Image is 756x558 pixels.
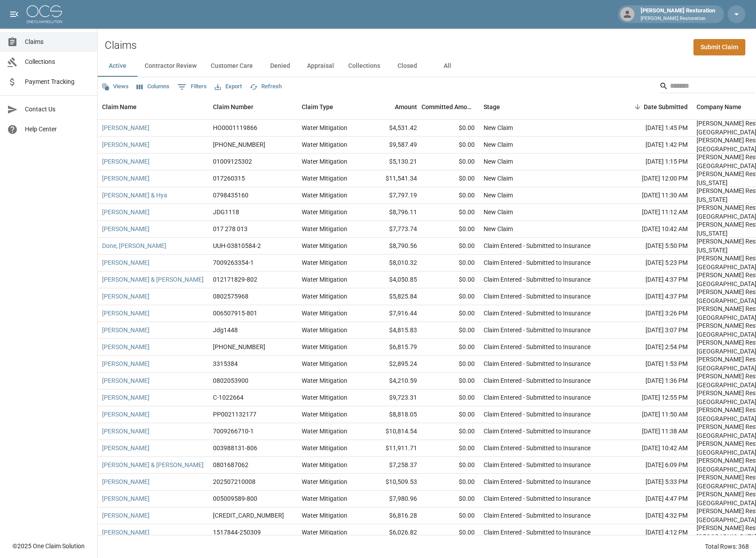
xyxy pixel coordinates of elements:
div: $0.00 [421,406,479,423]
div: PP0021132177 [213,410,256,419]
div: Water Mitigation [302,410,347,419]
div: 01009125302 [213,157,252,166]
div: $6,026.82 [364,524,421,541]
div: Date Submitted [612,94,692,119]
div: $0.00 [421,322,479,339]
div: Claim Entered - Submitted to Insurance [484,393,591,402]
div: Water Mitigation [302,292,347,301]
div: Claim Type [302,94,333,119]
div: [DATE] 4:12 PM [612,524,692,541]
a: [PERSON_NAME] [102,140,150,149]
button: Views [99,80,131,94]
a: [PERSON_NAME] & [PERSON_NAME] [102,460,204,469]
button: Appraisal [300,55,341,77]
div: $10,509.53 [364,474,421,491]
div: [DATE] 2:54 PM [612,339,692,356]
div: $0.00 [421,305,479,322]
div: Water Mitigation [302,460,347,469]
div: $7,258.37 [364,457,421,474]
div: Date Submitted [644,94,688,119]
div: [DATE] 4:37 PM [612,288,692,305]
div: 7009266710-1 [213,427,254,436]
div: $0.00 [421,120,479,137]
div: $7,916.44 [364,305,421,322]
span: Claims [25,37,90,47]
div: Claim Entered - Submitted to Insurance [484,258,591,267]
div: Water Mitigation [302,444,347,452]
div: New Claim [484,174,513,183]
div: Claim Number [209,94,297,119]
div: [PERSON_NAME] Restoration [637,6,719,22]
p: [PERSON_NAME] Restoration [641,15,715,23]
div: [DATE] 4:37 PM [612,271,692,288]
span: Collections [25,57,90,67]
div: New Claim [484,224,513,233]
a: [PERSON_NAME] [102,511,150,520]
div: $6,815.79 [364,339,421,356]
a: [PERSON_NAME] [102,326,150,334]
div: Claim Entered - Submitted to Insurance [484,326,591,334]
div: Water Mitigation [302,258,347,267]
div: Claim Entered - Submitted to Insurance [484,309,591,318]
a: [PERSON_NAME] [102,477,150,486]
div: $0.00 [421,170,479,187]
div: Water Mitigation [302,326,347,334]
a: Submit Claim [693,39,745,55]
div: Claim Entered - Submitted to Insurance [484,494,591,503]
div: Water Mitigation [302,393,347,402]
div: 0801687062 [213,460,248,469]
div: dynamic tabs [98,55,756,77]
span: Payment Tracking [25,77,90,86]
button: Select columns [134,80,172,94]
div: 1517844-250309 [213,528,261,537]
div: $11,911.71 [364,440,421,457]
div: Water Mitigation [302,342,347,351]
div: $0.00 [421,153,479,170]
div: Claim Entered - Submitted to Insurance [484,427,591,436]
div: [DATE] 12:00 PM [612,170,692,187]
div: $0.00 [421,457,479,474]
button: Collections [341,55,387,77]
div: Claim Entered - Submitted to Insurance [484,528,591,537]
div: [DATE] 1:53 PM [612,356,692,373]
div: [DATE] 12:55 PM [612,389,692,406]
div: $7,773.74 [364,221,421,238]
div: New Claim [484,208,513,216]
div: C-1022664 [213,393,244,402]
button: Active [98,55,138,77]
div: $0.00 [421,389,479,406]
a: [PERSON_NAME] [102,427,150,436]
div: Amount [364,94,421,119]
a: [PERSON_NAME] [102,342,150,351]
div: $0.00 [421,507,479,524]
div: [DATE] 10:42 AM [612,440,692,457]
div: [DATE] 1:15 PM [612,153,692,170]
div: $7,980.96 [364,491,421,507]
div: [DATE] 11:50 AM [612,406,692,423]
div: © 2025 One Claim Solution [12,542,85,550]
a: [PERSON_NAME] [102,123,150,132]
div: 012171829-802 [213,275,257,284]
div: [DATE] 5:50 PM [612,238,692,255]
div: UUH-03810584-2 [213,241,261,250]
div: Water Mitigation [302,376,347,385]
a: [PERSON_NAME] [102,157,150,166]
div: $11,541.34 [364,170,421,187]
div: $0.00 [421,238,479,255]
div: Water Mitigation [302,511,347,520]
div: $8,010.32 [364,255,421,271]
div: 006507915-801 [213,309,257,318]
div: Water Mitigation [302,191,347,200]
div: 0802053900 [213,376,248,385]
div: $4,531.42 [364,120,421,137]
div: Water Mitigation [302,123,347,132]
button: Denied [260,55,300,77]
div: JDG1118 [213,208,239,216]
div: Claim Entered - Submitted to Insurance [484,410,591,419]
div: Claim Name [98,94,209,119]
div: Water Mitigation [302,224,347,233]
div: Claim Entered - Submitted to Insurance [484,511,591,520]
div: New Claim [484,157,513,166]
button: Export [213,80,244,94]
div: [DATE] 3:26 PM [612,305,692,322]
